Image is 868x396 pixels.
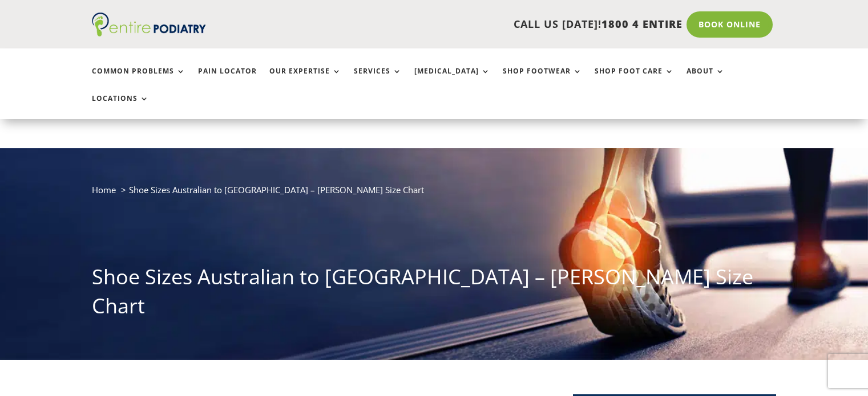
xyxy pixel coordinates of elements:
[92,27,206,39] a: Entire Podiatry
[92,67,185,92] a: Common Problems
[92,95,149,119] a: Locations
[687,11,773,38] a: Book Online
[354,67,402,92] a: Services
[129,184,424,195] span: Shoe Sizes Australian to [GEOGRAPHIC_DATA] – [PERSON_NAME] Size Chart
[595,67,674,92] a: Shop Foot Care
[198,67,257,92] a: Pain Locator
[601,17,683,31] span: 1800 4 ENTIRE
[269,67,341,92] a: Our Expertise
[92,13,206,36] img: logo (1)
[503,67,582,92] a: Shop Footwear
[92,263,777,326] h1: Shoe Sizes Australian to [GEOGRAPHIC_DATA] – [PERSON_NAME] Size Chart
[92,184,116,195] a: Home
[250,17,683,32] p: CALL US [DATE]!
[92,182,777,206] nav: breadcrumb
[687,67,725,92] a: About
[414,67,490,92] a: [MEDICAL_DATA]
